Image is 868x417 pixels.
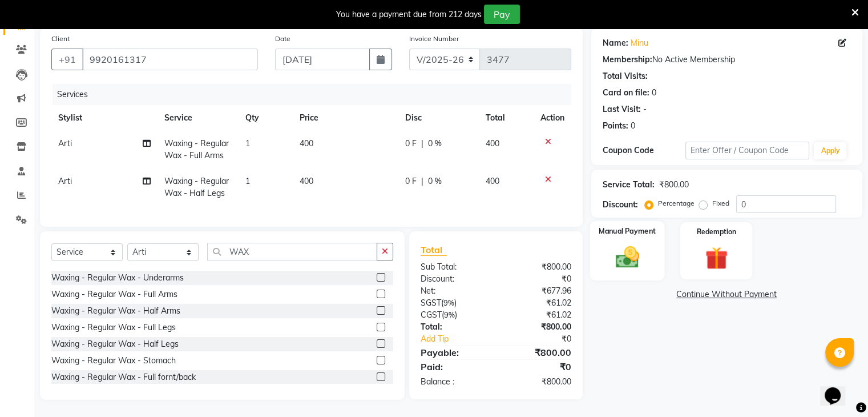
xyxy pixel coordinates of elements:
[412,346,496,359] div: Payable:
[421,298,441,308] span: SGST
[275,34,290,44] label: Date
[412,309,496,321] div: ( )
[412,285,496,297] div: Net:
[421,310,442,320] span: CGST
[405,175,417,187] span: 0 F
[412,297,496,309] div: ( )
[603,54,652,66] div: Membership:
[207,243,377,260] input: Search or Scan
[658,198,695,209] label: Percentage
[336,9,482,21] div: You have a payment due from 212 days
[58,176,72,186] span: Arti
[484,5,520,24] button: Pay
[51,338,179,350] div: Waxing - Regular Wax - Half Legs
[409,34,459,44] label: Invoice Number
[51,322,176,334] div: Waxing - Regular Wax - Full Legs
[496,309,580,321] div: ₹61.02
[496,321,580,333] div: ₹800.00
[412,261,496,273] div: Sub Total:
[603,103,641,115] div: Last Visit:
[496,297,580,309] div: ₹61.02
[158,105,239,131] th: Service
[603,145,685,157] div: Coupon Code
[53,84,580,105] div: Services
[603,199,638,211] div: Discount:
[603,54,851,66] div: No Active Membership
[486,138,499,149] span: 400
[685,142,810,159] input: Enter Offer / Coupon Code
[412,273,496,285] div: Discount:
[300,138,313,149] span: 400
[412,376,496,388] div: Balance :
[82,49,258,70] input: Search by Name/Mobile/Email/Code
[421,138,423,150] span: |
[412,333,510,345] a: Add Tip
[51,34,70,44] label: Client
[51,371,196,383] div: Waxing - Regular Wax - Full fornt/back
[534,105,571,131] th: Action
[245,176,250,186] span: 1
[603,179,655,191] div: Service Total:
[496,285,580,297] div: ₹677.96
[164,138,229,161] span: Waxing - Regular Wax - Full Arms
[412,321,496,333] div: Total:
[245,138,250,149] span: 1
[599,226,656,236] label: Manual Payment
[239,105,293,131] th: Qty
[496,376,580,388] div: ₹800.00
[164,176,229,198] span: Waxing - Regular Wax - Half Legs
[398,105,479,131] th: Disc
[643,103,647,115] div: -
[428,175,442,187] span: 0 %
[496,360,580,374] div: ₹0
[405,138,417,150] span: 0 F
[712,198,729,209] label: Fixed
[444,310,455,319] span: 9%
[58,138,72,149] span: Arti
[479,105,534,131] th: Total
[51,49,83,70] button: +91
[51,355,176,367] div: Waxing - Regular Wax - Stomach
[486,176,499,186] span: 400
[51,305,180,317] div: Waxing - Regular Wax - Half Arms
[510,333,579,345] div: ₹0
[412,360,496,374] div: Paid:
[603,70,648,82] div: Total Visits:
[293,105,398,131] th: Price
[496,273,580,285] div: ₹0
[603,87,649,99] div: Card on file:
[631,120,635,132] div: 0
[652,87,656,99] div: 0
[443,298,454,307] span: 9%
[603,37,628,49] div: Name:
[51,272,184,284] div: Waxing - Regular Wax - Underarms
[496,346,580,359] div: ₹800.00
[300,176,313,186] span: 400
[608,244,646,271] img: _cash.svg
[814,142,846,159] button: Apply
[594,288,860,300] a: Continue Without Payment
[421,175,423,187] span: |
[631,37,648,49] a: Minu
[603,120,628,132] div: Points:
[51,288,177,300] div: Waxing - Regular Wax - Full Arms
[51,105,158,131] th: Stylist
[428,138,442,150] span: 0 %
[698,244,735,272] img: _gift.svg
[820,371,857,406] iframe: chat widget
[697,227,736,237] label: Redemption
[496,261,580,273] div: ₹800.00
[421,244,447,256] span: Total
[659,179,689,191] div: ₹800.00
